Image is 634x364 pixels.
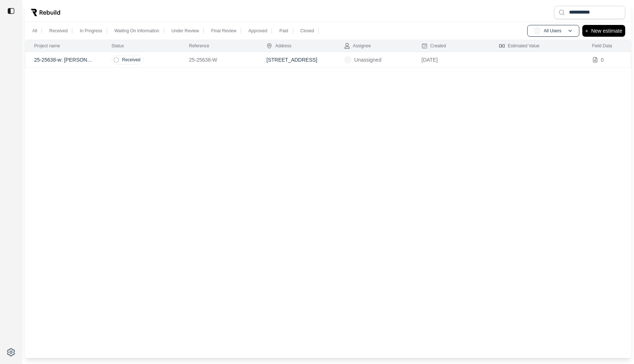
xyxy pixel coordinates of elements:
div: Status [112,43,124,49]
td: [STREET_ADDRESS] [258,52,335,68]
span: U [344,56,351,63]
p: In Progress [80,28,102,34]
div: Assignee [344,43,371,49]
p: Final Review [211,28,236,34]
p: Waiting On Information [114,28,159,34]
p: [DATE] [422,56,481,63]
p: 0 [601,56,604,63]
p: Approved [248,28,267,34]
p: 25-25638-W [189,56,249,63]
button: +New estimate [582,25,625,37]
p: Closed [300,28,314,34]
div: Estimated Value [499,43,540,49]
p: Paid [279,28,288,34]
div: Reference [189,43,209,49]
div: Field Data [592,43,612,49]
p: Received [122,57,141,63]
img: Rebuild [31,9,60,16]
button: AUAll Users [527,25,579,37]
div: Created [422,43,446,49]
div: Address [266,43,291,49]
p: All Users [544,28,561,34]
p: All [32,28,37,34]
p: Under Review [171,28,199,34]
p: 25-25638-w: [PERSON_NAME] - Voyage [34,56,94,63]
p: Received [49,28,68,34]
img: toggle sidebar [7,7,15,15]
p: + [585,26,588,35]
p: Unassigned [354,56,382,63]
div: Project name [34,43,60,49]
p: New estimate [591,26,622,35]
span: AU [533,27,541,34]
